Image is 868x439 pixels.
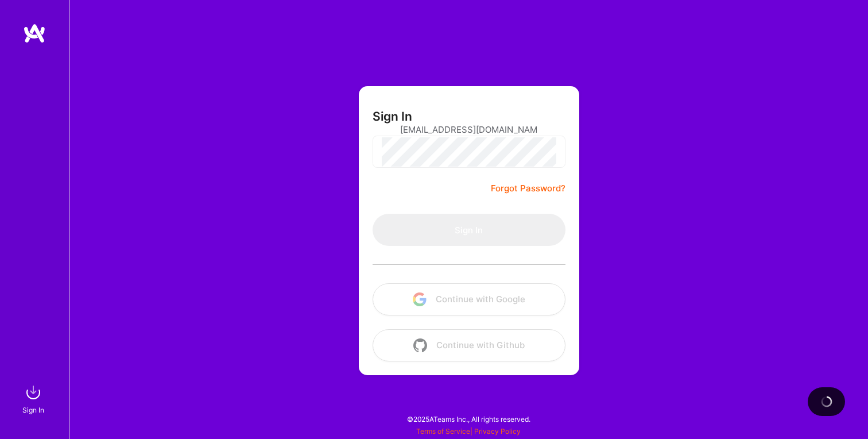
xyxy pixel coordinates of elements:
[416,427,470,436] a: Terms of Service
[373,329,565,361] button: Continue with Github
[413,338,427,352] img: icon
[373,283,565,315] button: Continue with Google
[22,404,44,416] div: Sign In
[400,115,538,144] input: Email...
[416,427,521,436] span: |
[818,394,834,410] img: loading
[413,292,427,306] img: icon
[22,381,45,404] img: sign in
[373,109,412,124] h3: Sign In
[23,23,46,44] img: logo
[474,427,521,436] a: Privacy Policy
[69,405,868,433] div: © 2025 ATeams Inc., All rights reserved.
[24,381,45,416] a: sign inSign In
[491,182,565,195] a: Forgot Password?
[373,214,565,246] button: Sign In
